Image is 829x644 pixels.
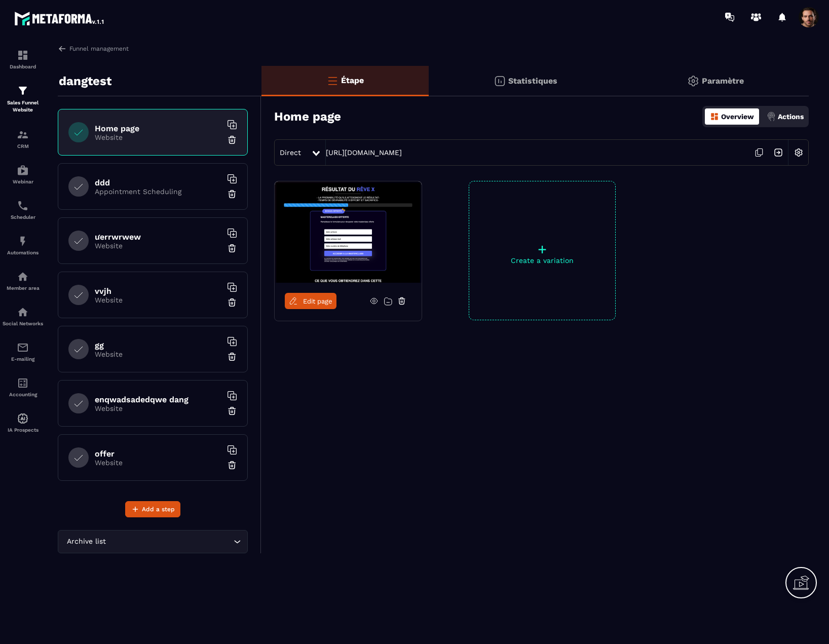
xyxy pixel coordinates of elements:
[303,297,332,305] span: Edit page
[95,133,221,141] p: Website
[3,143,43,149] p: CRM
[95,232,221,242] h6: ưerrwrwew
[95,187,221,196] p: Appointment Scheduling
[3,99,43,113] p: Sales Funnel Website
[3,179,43,184] p: Webinar
[95,286,221,296] h6: vvjh
[3,392,43,397] p: Accounting
[3,334,43,369] a: emailemailE-mailing
[17,164,29,176] img: automations
[3,356,43,362] p: E-mailing
[227,460,237,470] img: trash
[17,49,29,61] img: formation
[227,243,237,253] img: trash
[95,242,221,250] p: Website
[3,42,43,77] a: formationformationDashboard
[3,77,43,121] a: formationformationSales Funnel Website
[64,536,108,547] span: Archive list
[3,298,43,334] a: social-networksocial-networkSocial Networks
[769,143,788,162] img: arrow-next.bcc2205e.svg
[3,263,43,298] a: automationsautomationsMember area
[3,64,43,69] p: Dashboard
[17,377,29,389] img: accountant
[95,296,221,304] p: Website
[326,74,338,87] img: bars-o.4a397970.svg
[95,178,221,187] h6: ddd
[3,214,43,220] p: Scheduler
[95,395,221,404] h6: enqwadsadedqwe dang
[17,342,29,354] img: email
[3,369,43,405] a: accountantaccountantAccounting
[508,76,557,86] p: Statistiques
[142,504,175,514] span: Add a step
[3,427,43,433] p: IA Prospects
[95,449,221,459] h6: offer
[58,530,248,553] div: Search for option
[17,85,29,97] img: formation
[3,121,43,157] a: formationformationCRM
[227,135,237,145] img: trash
[17,200,29,212] img: scheduler
[17,306,29,318] img: social-network
[767,112,776,121] img: actions.d6e523a2.png
[710,112,719,121] img: dashboard-orange.40269519.svg
[789,143,808,162] img: setting-w.858f3a88.svg
[58,44,67,53] img: arrow
[227,297,237,308] img: trash
[469,242,615,256] p: +
[326,148,402,157] a: [URL][DOMAIN_NAME]
[227,189,237,199] img: trash
[702,76,744,86] p: Paramètre
[95,459,221,467] p: Website
[125,501,180,517] button: Add a step
[3,228,43,263] a: automationsautomationsAutomations
[58,44,129,53] a: Funnel management
[285,293,336,309] a: Edit page
[3,285,43,291] p: Member area
[275,181,422,283] img: image
[274,109,341,124] h3: Home page
[17,412,29,425] img: automations
[3,321,43,326] p: Social Networks
[17,129,29,141] img: formation
[108,536,231,547] input: Search for option
[721,112,754,121] p: Overview
[341,75,364,85] p: Étape
[687,75,699,87] img: setting-gr.5f69749f.svg
[3,250,43,255] p: Automations
[778,112,804,121] p: Actions
[95,124,221,133] h6: Home page
[95,350,221,358] p: Website
[95,340,221,350] h6: gg
[227,352,237,362] img: trash
[280,148,301,157] span: Direct
[17,271,29,283] img: automations
[227,406,237,416] img: trash
[95,404,221,412] p: Website
[3,192,43,228] a: schedulerschedulerScheduler
[469,256,615,264] p: Create a variation
[3,157,43,192] a: automationsautomationsWebinar
[14,9,105,27] img: logo
[494,75,506,87] img: stats.20deebd0.svg
[59,71,111,91] p: dangtest
[17,235,29,247] img: automations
